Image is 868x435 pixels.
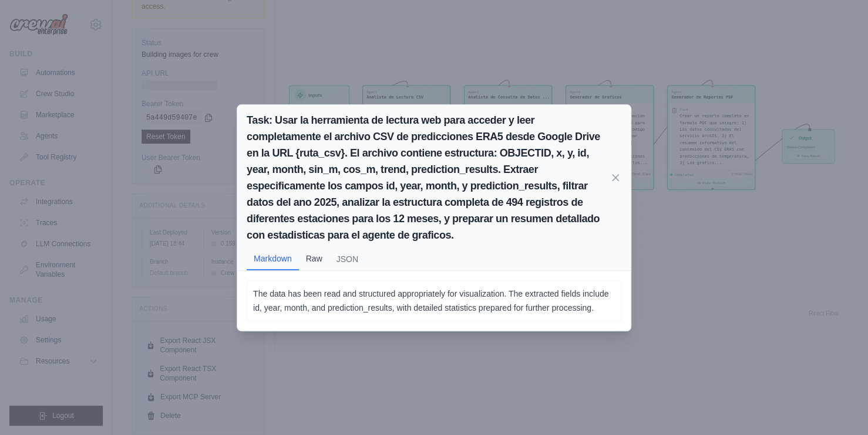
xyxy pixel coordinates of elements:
[329,248,365,270] button: JSON
[809,379,868,435] div: Widget de chat
[247,248,299,270] button: Markdown
[809,379,868,435] iframe: Chat Widget
[247,112,610,243] h2: Task: Usar la herramienta de lectura web para acceder y leer completamente el archivo CSV de pred...
[253,287,615,315] p: The data has been read and structured appropriately for visualization. The extracted fields inclu...
[299,247,329,270] button: Raw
